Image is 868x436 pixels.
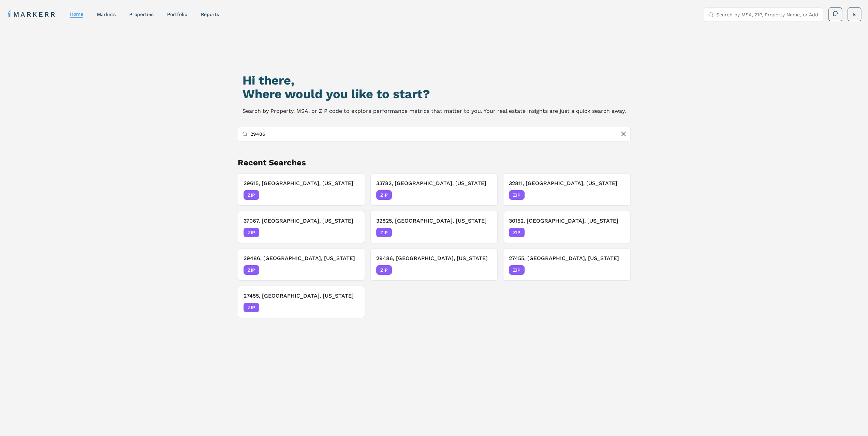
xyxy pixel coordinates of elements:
[376,217,492,225] h3: 32825, [GEOGRAPHIC_DATA], [US_STATE]
[238,286,365,318] button: Remove 27455, Greensboro, North Carolina27455, [GEOGRAPHIC_DATA], [US_STATE]ZIP08/25/2025
[609,229,625,236] span: [DATE]
[509,217,624,225] h3: 30152, [GEOGRAPHIC_DATA], [US_STATE]
[70,11,83,17] a: home
[476,267,492,273] span: [DATE]
[201,12,219,17] a: reports
[238,211,365,243] button: Remove 37067, Franklin, Tennessee37067, [GEOGRAPHIC_DATA], [US_STATE]ZIP[DATE]
[376,190,392,200] span: ZIP
[376,254,492,262] h3: 29486, [GEOGRAPHIC_DATA], [US_STATE]
[242,74,626,87] h1: Hi there,
[242,106,626,116] p: Search by Property, MSA, or ZIP code to explore performance metrics that matter to you. Your real...
[7,10,56,19] a: MARKERR
[503,211,630,243] button: Remove 30152, Kennesaw, Georgia30152, [GEOGRAPHIC_DATA], [US_STATE]ZIP[DATE]
[716,8,819,21] input: Search by MSA, ZIP, Property Name, or Address
[509,190,525,200] span: ZIP
[476,229,492,236] span: [DATE]
[238,157,631,168] h2: Recent Searches
[244,303,259,312] span: ZIP
[244,217,359,225] h3: 37067, [GEOGRAPHIC_DATA], [US_STATE]
[376,179,492,187] h3: 33782, [GEOGRAPHIC_DATA], [US_STATE]
[97,12,116,17] a: markets
[370,174,498,206] button: Remove 33782, Pinellas Park, Florida33782, [GEOGRAPHIC_DATA], [US_STATE]ZIP[DATE]
[509,179,624,187] h3: 32811, [GEOGRAPHIC_DATA], [US_STATE]
[598,267,625,273] span: 08/25/2025
[509,265,525,275] span: ZIP
[344,229,359,236] span: [DATE]
[244,190,259,200] span: ZIP
[370,249,498,281] button: Remove 29486, Summerville, South Carolina29486, [GEOGRAPHIC_DATA], [US_STATE]ZIP[DATE]
[503,174,630,206] button: Remove 32811, Orlando, Florida32811, [GEOGRAPHIC_DATA], [US_STATE]ZIP[DATE]
[344,267,359,273] span: [DATE]
[344,192,359,198] span: [DATE]
[242,87,626,101] h2: Where would you like to start?
[476,192,492,198] span: [DATE]
[376,265,392,275] span: ZIP
[848,7,861,21] button: E
[250,127,626,141] input: Search by MSA, ZIP, Property Name, or Address
[509,228,525,237] span: ZIP
[609,192,625,198] span: [DATE]
[167,12,187,17] a: Portfolio
[129,12,153,17] a: properties
[332,304,359,311] span: 08/25/2025
[244,265,259,275] span: ZIP
[238,174,365,206] button: Remove 29615, Greenville, South Carolina29615, [GEOGRAPHIC_DATA], [US_STATE]ZIP[DATE]
[370,211,498,243] button: Remove 32825, Orlando, Florida32825, [GEOGRAPHIC_DATA], [US_STATE]ZIP[DATE]
[244,228,259,237] span: ZIP
[244,179,359,187] h3: 29615, [GEOGRAPHIC_DATA], [US_STATE]
[376,228,392,237] span: ZIP
[244,254,359,262] h3: 29486, [GEOGRAPHIC_DATA], [US_STATE]
[853,11,856,18] span: E
[503,249,630,281] button: Remove 27455, Greensboro, North Carolina27455, [GEOGRAPHIC_DATA], [US_STATE]ZIP08/25/2025
[238,249,365,281] button: Remove 29486, Summerville, South Carolina29486, [GEOGRAPHIC_DATA], [US_STATE]ZIP[DATE]
[244,292,359,300] h3: 27455, [GEOGRAPHIC_DATA], [US_STATE]
[509,254,624,262] h3: 27455, [GEOGRAPHIC_DATA], [US_STATE]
